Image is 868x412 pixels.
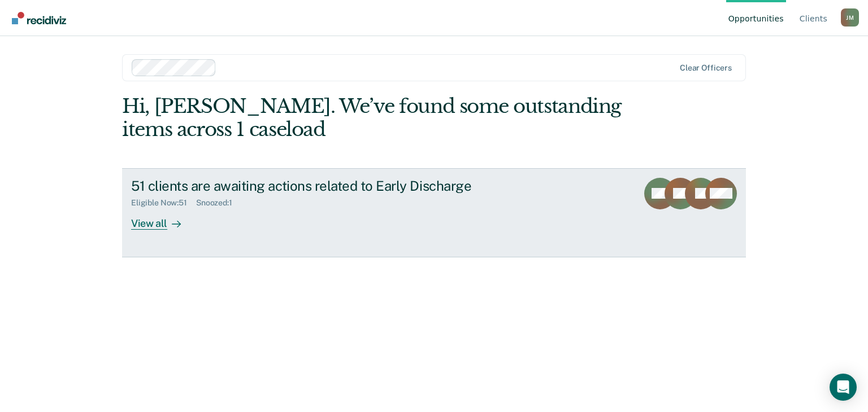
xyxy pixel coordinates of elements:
div: Hi, [PERSON_NAME]. We’ve found some outstanding items across 1 caseload [122,95,621,141]
div: Eligible Now : 51 [131,198,196,208]
div: 51 clients are awaiting actions related to Early Discharge [131,178,528,194]
button: Profile dropdown button [841,8,859,27]
img: Recidiviz [12,12,66,24]
div: J M [841,8,859,27]
div: Clear officers [680,63,732,73]
a: 51 clients are awaiting actions related to Early DischargeEligible Now:51Snoozed:1View all [122,168,746,257]
div: View all [131,208,194,230]
div: Snoozed : 1 [196,198,241,208]
div: Open Intercom Messenger [830,374,857,401]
